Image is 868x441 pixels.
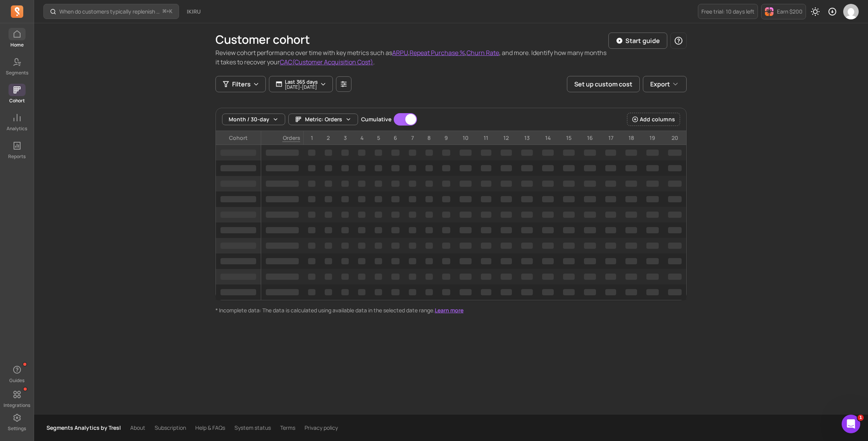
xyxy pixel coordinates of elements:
span: ‌ [563,289,575,295]
span: ‌ [442,289,450,295]
span: Export [650,79,670,89]
span: ‌ [646,165,659,171]
p: 2 [320,131,337,145]
p: Analytics [7,126,27,132]
span: ‌ [646,289,659,295]
span: ‌ [220,227,256,233]
button: Add columns [627,113,680,126]
span: ‌ [481,212,491,218]
span: ‌ [501,196,512,202]
span: ‌ [563,243,575,249]
span: ‌ [542,150,554,156]
button: ARPU [392,48,408,57]
span: ‌ [668,165,682,171]
p: 10 [455,131,477,145]
p: Segments [6,70,28,76]
a: System status [234,424,271,432]
span: ‌ [460,289,472,295]
p: 5 [370,131,387,145]
span: ‌ [341,181,349,187]
span: ‌ [391,212,400,218]
span: ‌ [358,196,365,202]
button: Start guide [608,33,667,49]
span: ‌ [481,181,491,187]
span: ‌ [425,243,433,249]
span: ‌ [375,243,382,249]
span: ‌ [341,243,349,249]
span: ‌ [460,258,472,264]
iframe: Intercom live chat [842,415,860,433]
span: ‌ [646,274,659,280]
span: ‌ [391,227,400,233]
button: Month / 30-day [222,114,285,125]
span: ‌ [266,274,299,280]
button: Toggle dark mode [808,4,823,19]
span: ‌ [563,196,575,202]
span: ‌ [375,289,382,295]
span: ‌ [542,165,554,171]
span: ‌ [358,274,365,280]
a: Subscription [155,424,186,432]
span: ‌ [605,212,616,218]
span: ‌ [266,196,299,202]
span: ‌ [391,289,400,295]
span: ‌ [375,181,382,187]
span: ‌ [668,181,682,187]
span: ‌ [375,258,382,264]
button: When do customers typically replenish a product?⌘+K [43,4,179,19]
span: ‌ [341,258,349,264]
p: 20 [663,131,686,145]
span: ‌ [425,181,433,187]
kbd: K [169,9,172,15]
span: ‌ [668,274,682,280]
span: ‌ [409,258,416,264]
span: ‌ [563,212,575,218]
span: ‌ [625,274,637,280]
span: ‌ [308,150,315,156]
span: ‌ [605,150,616,156]
span: ‌ [409,212,416,218]
span: Filters [232,79,251,89]
span: ‌ [481,196,491,202]
span: ‌ [460,243,472,249]
p: Guides [9,377,24,384]
span: ‌ [668,150,682,156]
button: Learn more [435,307,463,314]
span: ‌ [460,165,472,171]
span: ‌ [460,181,472,187]
span: ‌ [646,227,659,233]
button: Churn Rate [467,48,499,57]
span: Metric: Orders [305,115,342,123]
span: ‌ [605,243,616,249]
span: ‌ [625,243,637,249]
span: ‌ [501,227,512,233]
kbd: ⌘ [162,7,167,17]
span: ‌ [220,243,256,249]
span: ‌ [425,227,433,233]
span: ‌ [563,165,575,171]
p: 14 [537,131,558,145]
span: ‌ [584,165,596,171]
span: ‌ [358,181,365,187]
span: ‌ [391,150,400,156]
span: ‌ [563,274,575,280]
span: ‌ [625,258,637,264]
span: ‌ [521,289,533,295]
span: ‌ [481,165,491,171]
p: When do customers typically replenish a product? [59,8,160,16]
span: ‌ [325,150,332,156]
a: Terms [280,424,295,432]
span: ‌ [646,196,659,202]
span: ‌ [409,150,416,156]
p: 18 [621,131,642,145]
span: ‌ [266,289,299,295]
span: ‌ [501,274,512,280]
span: ‌ [308,289,315,295]
p: 16 [579,131,601,145]
span: ‌ [563,181,575,187]
span: ‌ [584,212,596,218]
span: ‌ [220,196,256,202]
span: ‌ [521,274,533,280]
span: ‌ [341,196,349,202]
span: ‌ [375,196,382,202]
